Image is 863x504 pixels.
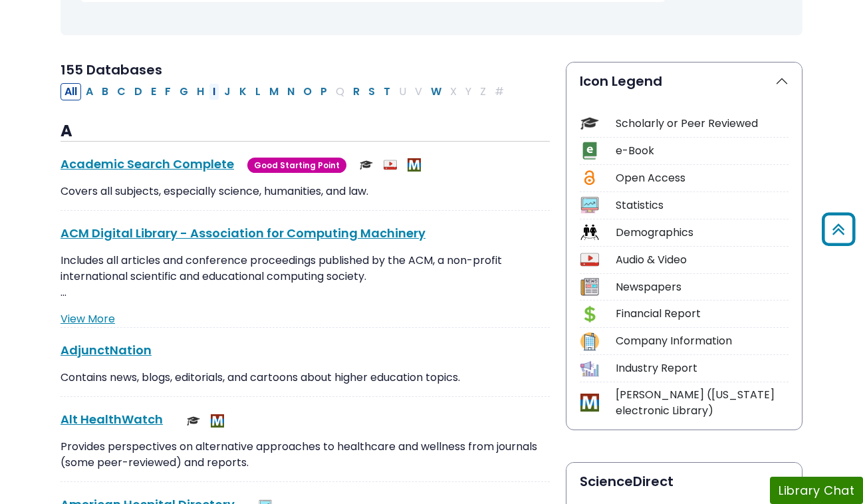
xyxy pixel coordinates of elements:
button: Filter Results H [193,83,208,100]
div: e-Book [616,143,789,159]
img: Icon Audio & Video [580,251,598,269]
div: Newspapers [616,279,789,295]
a: ACM Digital Library - Association for Computing Machinery [61,225,426,241]
div: Statistics [616,197,789,213]
a: AdjunctNation [61,342,152,358]
button: All [61,83,81,100]
button: Filter Results G [176,83,192,100]
button: Filter Results E [147,83,160,100]
img: Icon e-Book [580,142,598,160]
button: Filter Results M [265,83,283,100]
button: Filter Results N [283,83,299,100]
div: Demographics [616,225,789,241]
img: Icon Industry Report [580,360,598,378]
a: Academic Search Complete [61,156,234,172]
button: Library Chat [770,477,863,504]
img: Icon Newspapers [580,278,598,296]
img: Icon MeL (Michigan electronic Library) [580,394,598,412]
a: Back to Top [817,219,860,241]
button: Filter Results T [380,83,394,100]
button: Filter Results O [299,83,316,100]
div: Company Information [616,333,789,349]
div: Open Access [616,170,789,186]
span: Good Starting Point [247,158,346,173]
p: Provides perspectives on alternative approaches to healthcare and wellness from journals (some pe... [61,439,550,471]
button: Filter Results A [82,83,97,100]
div: Scholarly or Peer Reviewed [616,116,789,132]
img: MeL (Michigan electronic Library) [408,158,421,172]
h3: A [61,122,550,142]
img: Icon Open Access [581,169,598,187]
button: Filter Results D [130,83,146,100]
img: Icon Demographics [580,223,598,241]
img: MeL (Michigan electronic Library) [211,414,224,428]
img: Scholarly or Peer Reviewed [360,158,373,172]
button: Filter Results P [316,83,331,100]
div: [PERSON_NAME] ([US_STATE] electronic Library) [616,387,789,419]
img: Scholarly or Peer Reviewed [187,414,200,428]
button: Filter Results R [349,83,364,100]
button: ScienceDirect [566,463,802,500]
button: Icon Legend [566,63,802,100]
div: Financial Report [616,306,789,322]
a: View More [61,311,115,326]
button: Filter Results W [427,83,445,100]
p: Includes all articles and conference proceedings published by the ACM, a non-profit international... [61,253,550,301]
img: Icon Financial Report [580,305,598,323]
button: Filter Results C [113,83,130,100]
button: Filter Results L [251,83,265,100]
div: Audio & Video [616,252,789,268]
img: Icon Statistics [580,196,598,214]
button: Filter Results S [364,83,379,100]
button: Filter Results B [98,83,112,100]
p: Covers all subjects, especially science, humanities, and law. [61,184,550,199]
span: 155 Databases [61,61,162,79]
img: Icon Scholarly or Peer Reviewed [580,114,598,132]
div: Alpha-list to filter by first letter of database name [61,83,509,98]
button: Filter Results K [235,83,251,100]
img: Icon Company Information [580,332,598,350]
button: Filter Results F [161,83,175,100]
button: Filter Results J [220,83,235,100]
button: Filter Results I [209,83,219,100]
a: Alt HealthWatch [61,411,163,428]
img: Audio & Video [384,158,397,172]
div: Industry Report [616,360,789,376]
p: Contains news, blogs, editorials, and cartoons about higher education topics. [61,370,550,386]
